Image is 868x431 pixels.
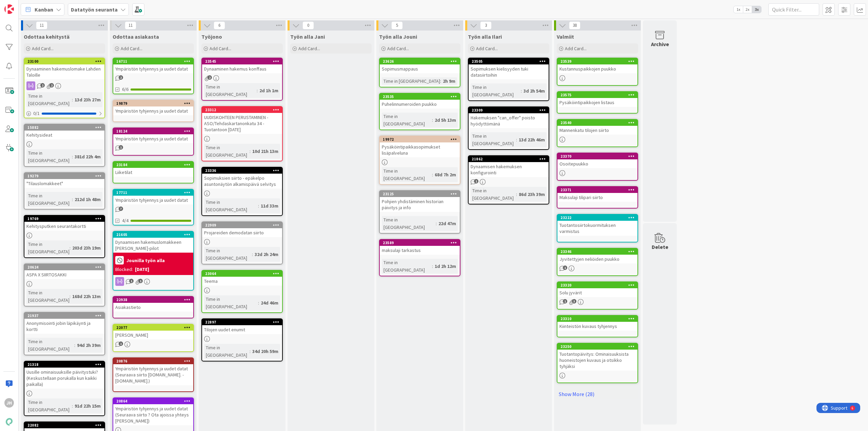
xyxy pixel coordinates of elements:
div: 23540 [557,120,637,126]
img: Visit kanbanzone.com [4,4,14,14]
div: 23371Maksulaji tilipari siirto [557,187,637,202]
div: 17711 [113,190,193,196]
div: 23320 [557,282,637,288]
div: 23545Dynaaminen hakemus konffaus [202,58,282,73]
span: Kanban [35,5,53,14]
div: 20876 [116,359,193,364]
div: 23370Osoitepuukko [557,153,637,168]
div: 18124 [113,128,193,134]
div: 23310 [557,316,637,322]
span: : [258,299,259,307]
div: 22077[PERSON_NAME] [113,325,193,339]
div: 19769Kehitysputken seurantakortti [24,216,104,231]
div: 23250Tuotantopäivitys: Ominaisuuksista huoneistojen kuvaus ja otsikko tyhjäksi [557,344,637,371]
div: 23184 [116,162,193,167]
div: Tilojen uudet enumit [202,325,282,334]
div: 23535 [383,94,460,99]
div: 23184Liiketilat [113,162,193,177]
div: 23336Sopimuksien siirto - epäkelpo asuntonäytön alkamispäivä selvitys [202,168,282,189]
span: 1x [734,6,743,13]
div: Time in [GEOGRAPHIC_DATA] [26,338,74,353]
div: 23505 [469,58,549,64]
div: 23626 [383,59,460,64]
div: [DATE] [135,266,149,273]
span: 38 [569,21,580,30]
div: 19879 [116,101,193,106]
div: 18124 [116,129,193,134]
div: 21862 [469,156,549,162]
div: 20624 [27,265,104,270]
div: 0/1 [24,109,104,118]
div: Pysäköintipaikkojen listaus [557,98,637,107]
span: : [436,220,437,227]
div: 23310Kiinteistön kuvaus tyhjennys [557,316,637,331]
div: 16711 [116,59,193,64]
div: 19769 [24,216,104,222]
div: 19879Ympäristön tyhjennys ja uudet datat [113,100,193,115]
div: 23222Tuotantosiirtokuormituksen varmistus [557,215,637,236]
div: Time in [GEOGRAPHIC_DATA] [471,83,521,98]
div: maksulaji tarkastus [380,246,460,255]
div: 23626 [380,58,460,64]
div: 23539 [560,59,637,64]
div: 23100 [24,58,104,64]
div: Time in [GEOGRAPHIC_DATA] [26,398,72,413]
span: 1 [119,145,123,150]
div: 22938 [116,297,193,302]
div: 23312 [202,107,282,113]
div: 23064 [205,271,282,276]
div: 22909 [205,223,282,228]
div: 23222 [557,215,637,221]
div: 23125 [383,192,460,196]
span: 3 [480,21,492,30]
div: Time in [GEOGRAPHIC_DATA] [204,83,257,98]
span: 1 [563,266,567,270]
div: Jyvitettyjen neliöiden puukko [557,255,637,263]
span: : [440,77,441,85]
div: Anonymisointi jobin läpikäynti ja kortti [24,319,104,334]
span: 1 [563,299,567,303]
span: Odottaa asiakasta [113,33,159,40]
div: 23309 [472,108,549,113]
div: Teema [202,277,282,286]
div: 19972Pysäköintipaikkasopimukset lisäpalveluna [380,136,460,157]
div: 23371 [557,187,637,193]
span: 0 / 1 [33,110,40,117]
span: : [257,87,258,94]
div: 16711 [113,58,193,64]
div: Mannenkatu tilojen siirto [557,126,637,135]
div: 10d 21h 13m [251,148,280,155]
div: 23370 [557,153,637,159]
div: 23320Solu jyvärit [557,282,637,297]
div: ASPA X SIIRTOSAKKI [24,270,104,279]
div: 15882 [24,124,104,131]
div: 23575 [560,93,637,97]
div: 13d 22h 46m [517,136,547,143]
div: Ympäristön tyhjennys ja uudet datat [113,106,193,115]
span: Add Card... [298,45,320,52]
div: 23309 [469,107,549,113]
div: 23184 [113,162,193,168]
div: 23064Teema [202,271,282,286]
div: Blocked: [115,266,133,273]
div: Kustannuspaikkojen puukko [557,64,637,73]
div: 22d 47m [437,220,458,227]
div: 22897 [205,320,282,325]
a: Show More (28) [557,389,638,399]
span: 6/6 [122,86,129,93]
div: 19279"Tilauslomakkeet" [24,173,104,188]
span: : [72,153,73,160]
div: Puhelinnumeroiden puukko [380,100,460,109]
span: Työjono [201,33,222,40]
div: 23540 [560,120,637,125]
div: Time in [GEOGRAPHIC_DATA] [204,144,250,159]
div: 22897Tilojen uudet enumit [202,319,282,334]
div: 21862 [472,157,549,161]
span: Add Card... [121,45,142,52]
div: 15882Kehitysideat [24,124,104,139]
div: Solu jyvärit [557,288,637,297]
span: : [250,148,251,155]
div: Time in [GEOGRAPHIC_DATA] [26,149,72,164]
div: [PERSON_NAME] [113,331,193,339]
div: 86d 23h 39m [517,191,547,198]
